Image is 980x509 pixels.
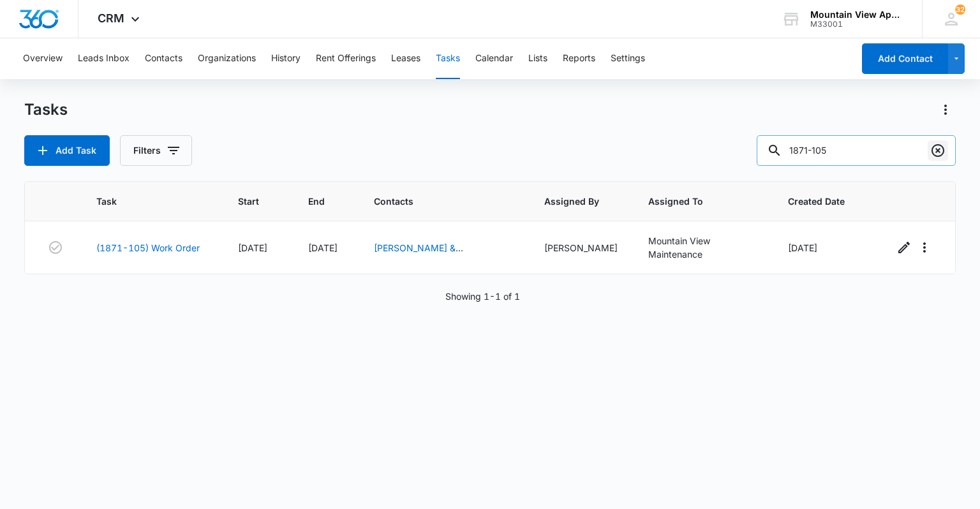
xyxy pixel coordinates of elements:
button: Calendar [475,38,513,79]
span: CRM [98,11,124,25]
button: Organizations [198,38,256,79]
span: End [308,195,325,208]
span: Task [96,195,189,208]
button: Tasks [436,38,460,79]
button: Reports [563,38,595,79]
span: Assigned By [544,195,599,208]
input: Search Tasks [757,135,956,166]
div: notifications count [955,4,965,15]
button: Actions [935,100,956,120]
span: Contacts [374,195,495,208]
p: Showing 1-1 of 1 [445,290,520,303]
button: Add Contact [862,43,948,74]
button: Leads Inbox [78,38,130,79]
button: Contacts [145,38,182,79]
button: Lists [528,38,547,79]
h1: Tasks [24,100,68,119]
div: account name [810,10,903,20]
span: 32 [955,4,965,15]
span: Assigned To [648,195,739,208]
span: Created Date [788,195,845,208]
div: Mountain View Maintenance [648,234,757,261]
button: Overview [23,38,63,79]
span: [DATE] [308,242,338,253]
span: [DATE] [238,242,267,253]
button: Add Task [24,135,110,166]
div: [PERSON_NAME] [544,241,618,255]
div: account id [810,20,903,29]
button: Settings [611,38,645,79]
button: Rent Offerings [316,38,376,79]
a: (1871-105) Work Order [96,241,200,255]
a: [PERSON_NAME] & [PERSON_NAME] [374,242,463,267]
button: History [271,38,301,79]
button: Leases [391,38,420,79]
span: Start [238,195,259,208]
span: [DATE] [788,242,817,253]
button: Clear [928,140,948,161]
button: Filters [120,135,192,166]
